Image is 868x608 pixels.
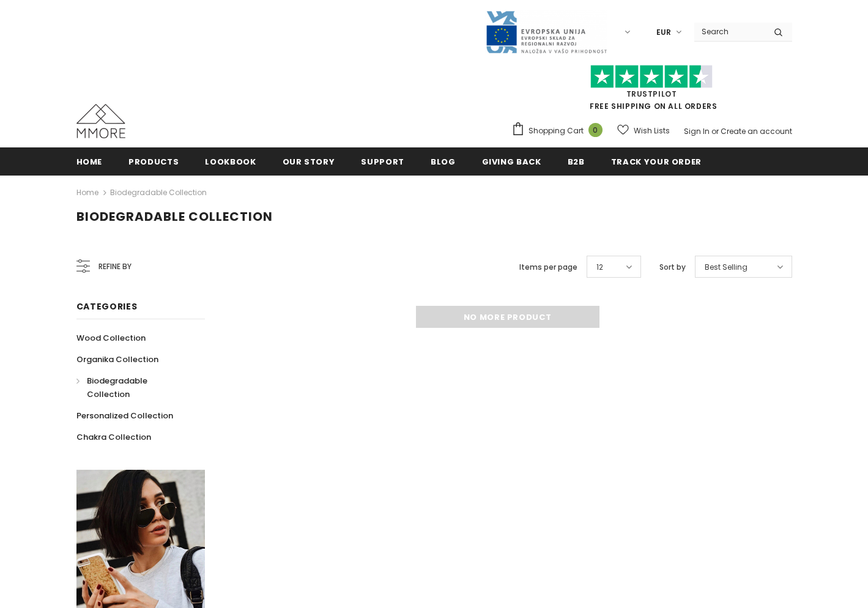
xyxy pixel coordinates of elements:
[76,354,158,365] span: Organika Collection
[76,300,138,313] span: Categories
[76,104,125,138] img: MMORE Cases
[76,431,151,443] span: Chakra Collection
[617,120,670,141] a: Wish Lists
[568,156,585,168] span: B2B
[485,26,607,37] a: Javni Razpis
[511,122,609,140] a: Shopping Cart 0
[588,123,603,137] span: 0
[656,26,671,39] span: EUR
[76,185,98,200] a: Home
[110,187,207,198] a: Biodegradable Collection
[76,426,151,448] a: Chakra Collection
[431,147,456,175] a: Blog
[361,147,404,175] a: support
[568,147,585,175] a: B2B
[87,375,147,400] span: Biodegradable Collection
[626,89,677,99] a: Trustpilot
[76,410,173,421] span: Personalized Collection
[205,156,256,168] span: Lookbook
[596,261,603,273] span: 12
[76,327,146,349] a: Wood Collection
[634,125,670,137] span: Wish Lists
[590,65,713,89] img: Trust Pilot Stars
[431,156,456,168] span: Blog
[361,156,404,168] span: support
[128,147,179,175] a: Products
[76,332,146,344] span: Wood Collection
[694,23,765,40] input: Search Site
[128,156,179,168] span: Products
[482,156,541,168] span: Giving back
[611,147,702,175] a: Track your order
[76,370,191,405] a: Biodegradable Collection
[283,147,335,175] a: Our Story
[485,10,607,54] img: Javni Razpis
[519,261,577,273] label: Items per page
[659,261,686,273] label: Sort by
[684,126,710,136] a: Sign In
[711,126,719,136] span: or
[76,349,158,370] a: Organika Collection
[98,260,132,273] span: Refine by
[76,208,273,225] span: Biodegradable Collection
[76,156,103,168] span: Home
[76,405,173,426] a: Personalized Collection
[529,125,584,137] span: Shopping Cart
[76,147,103,175] a: Home
[511,70,792,111] span: FREE SHIPPING ON ALL ORDERS
[705,261,747,273] span: Best Selling
[611,156,702,168] span: Track your order
[205,147,256,175] a: Lookbook
[482,147,541,175] a: Giving back
[283,156,335,168] span: Our Story
[721,126,792,136] a: Create an account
